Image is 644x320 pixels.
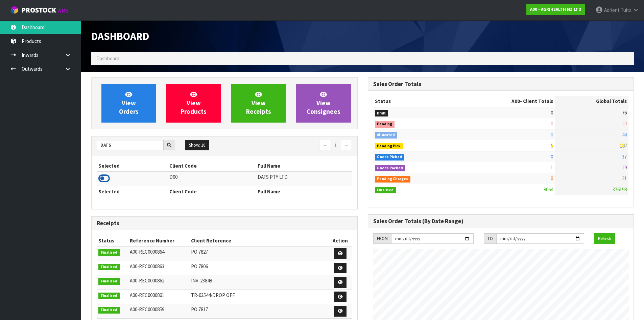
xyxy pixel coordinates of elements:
[191,277,212,284] span: INV-23848
[373,218,629,225] h3: Sales Order Totals (By Date Range)
[551,109,553,116] span: 0
[551,164,553,171] span: 1
[373,96,458,107] th: Status
[130,306,164,313] span: A00-REC0000859
[375,132,398,138] span: Allocated
[375,121,395,128] span: Pending
[256,171,352,186] td: DATS PTY LTD
[511,98,520,104] span: A00
[231,84,286,123] a: ViewReceipts
[57,7,68,14] small: WMS
[622,109,627,116] span: 76
[181,90,207,116] span: View Products
[189,235,328,246] th: Client Reference
[620,142,627,149] span: 187
[375,143,403,150] span: Pending Pick
[551,142,553,149] span: 5
[555,96,628,107] th: Global Totals
[185,140,209,151] button: Show: 10
[604,7,620,13] span: Adrient
[98,293,120,299] span: Finalised
[551,175,553,182] span: 0
[256,186,352,197] th: Full Name
[551,120,553,127] span: 0
[331,140,340,151] a: 1
[191,292,235,298] span: TR-03544/DROP OFF
[97,140,164,150] input: Search clients
[101,84,156,123] a: ViewOrders
[166,84,221,123] a: ViewProducts
[98,278,120,285] span: Finalised
[319,140,331,151] a: ←
[230,140,352,152] nav: Page navigation
[97,186,168,197] th: Selected
[526,4,585,15] a: A00 - AGRIHEALTH NZ LTD
[97,220,352,227] h3: Receipts
[98,249,120,256] span: Finalised
[375,176,411,183] span: Pending Charges
[130,263,164,270] span: A00-REC0000863
[256,161,352,171] th: Full Name
[551,131,553,138] span: 0
[457,96,555,107] th: - Client Totals
[130,277,164,284] span: A00-REC0000862
[484,233,496,244] div: TO
[128,235,189,246] th: Reference Number
[613,186,627,193] span: 376198
[168,161,256,171] th: Client Code
[551,153,553,160] span: 0
[97,235,128,246] th: Status
[97,161,168,171] th: Selected
[594,233,615,244] button: Refresh
[375,187,396,194] span: Finalised
[191,263,208,270] span: PO 7806
[246,90,271,116] span: View Receipts
[191,306,208,313] span: PO 7817
[22,6,56,15] span: ProStock
[622,175,627,182] span: 21
[622,164,627,171] span: 19
[296,84,351,123] a: ViewConsignees
[375,110,388,117] span: Draft
[130,292,164,298] span: A00-REC0000861
[622,120,627,127] span: 10
[168,171,256,186] td: D00
[98,264,120,271] span: Finalised
[119,90,139,116] span: View Orders
[328,235,352,246] th: Action
[168,186,256,197] th: Client Code
[530,6,581,12] strong: A00 - AGRIHEALTH NZ LTD
[191,249,208,255] span: PO 7827
[130,249,164,255] span: A00-REC0000864
[544,186,553,193] span: 8064
[98,307,120,314] span: Finalised
[621,7,631,13] span: Tuita
[373,81,629,87] h3: Sales Order Totals
[307,90,340,116] span: View Consignees
[10,6,19,14] img: cube-alt.png
[340,140,352,151] a: →
[96,55,119,62] span: Dashboard
[375,154,405,161] span: Goods Picked
[622,153,627,160] span: 37
[622,131,627,138] span: 44
[373,233,391,244] div: FROM
[91,29,149,43] span: Dashboard
[375,165,406,172] span: Goods Packed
